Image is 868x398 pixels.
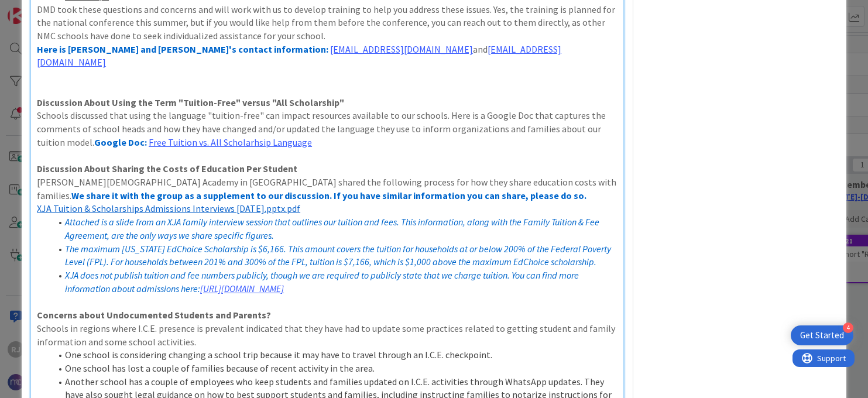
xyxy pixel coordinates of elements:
[330,43,473,55] a: [EMAIL_ADDRESS][DOMAIN_NAME]
[37,176,617,202] p: [PERSON_NAME][DEMOGRAPHIC_DATA] Academy in [GEOGRAPHIC_DATA] shared the following process for how...
[37,163,297,174] strong: Discussion About Sharing the Costs of Education Per Student
[37,322,617,348] p: Schools in regions where I.C.E. presence is prevalent indicated that they have had to update some...
[37,43,617,69] p: and
[94,136,147,148] strong: Google Doc:
[37,3,617,43] p: DMD took these questions and concerns and will work with us to develop training to help you addre...
[71,190,586,201] strong: We share it with the group as a supplement to our discussion. If you have similar information you...
[37,43,561,68] a: [EMAIL_ADDRESS][DOMAIN_NAME]
[37,43,328,55] strong: Here is [PERSON_NAME] and [PERSON_NAME]'s contact information:
[25,2,53,16] span: Support
[37,203,300,214] span: XJA Tuition & Scholarships Admissions Interviews [DATE].pptx.pdf
[843,322,853,333] div: 4
[200,283,284,294] a: [URL][DOMAIN_NAME]
[37,109,617,149] p: Schools discussed that using the language "tuition-free" can impact resources available to our sc...
[51,362,617,375] li: One school has lost a couple of families because of recent activity in the area.
[37,309,271,321] strong: Concerns about Undocumented Students and Parents?
[65,243,613,268] em: The maximum [US_STATE] EdChoice Scholarship is $6,166. This amount covers the tuition for househo...
[65,216,601,241] em: Attached is a slide from an XJA family interview session that outlines our tuition and fees. This...
[149,136,312,148] a: Free Tuition vs. All Scholarhsip Language
[37,97,344,108] strong: Discussion About Using the Term "Tuition-Free" versus "All Scholarship"
[51,348,617,362] li: One school is considering changing a school trip because it may have to travel through an I.C.E. ...
[800,330,844,341] div: Get Started
[791,325,853,345] div: Open Get Started checklist, remaining modules: 4
[65,269,581,294] em: XJA does not publish tuition and fee numbers publicly, though we are required to publicly state t...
